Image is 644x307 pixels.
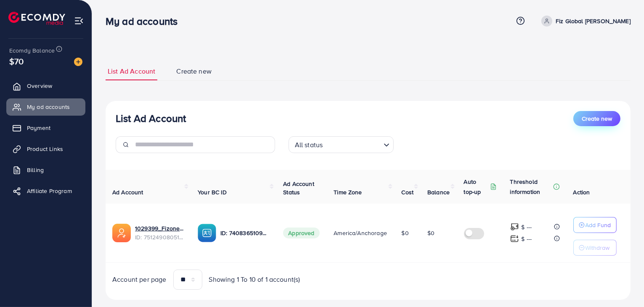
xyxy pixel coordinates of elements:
[325,137,380,151] input: Search for option
[334,188,362,196] span: Time Zone
[582,114,612,123] span: Create new
[510,222,519,231] img: top-up amount
[402,188,414,196] span: Cost
[289,136,394,153] div: Search for option
[283,180,314,196] span: Ad Account Status
[510,234,519,243] img: top-up amount
[27,103,70,111] span: My ad accounts
[556,16,631,26] p: Fiz Global [PERSON_NAME]
[27,145,63,153] span: Product Links
[427,229,435,237] span: $0
[8,12,65,25] img: logo
[573,111,620,126] button: Create new
[74,16,84,26] img: menu
[198,188,227,196] span: Your BC ID
[538,16,631,26] a: Fiz Global [PERSON_NAME]
[27,187,72,195] span: Affiliate Program
[402,229,409,237] span: $0
[586,220,611,230] p: Add Fund
[522,234,532,244] p: $ ---
[464,177,488,197] p: Auto top-up
[27,82,52,90] span: Overview
[135,224,184,241] div: <span class='underline'>1029399_Fizone_1749138239729</span></br>7512490805173813256
[586,243,610,253] p: Withdraw
[283,228,319,238] span: Approved
[334,229,387,237] span: America/Anchorage
[116,112,186,124] h3: List Ad Account
[6,77,85,94] a: Overview
[135,233,184,241] span: ID: 7512490805173813256
[112,275,167,284] span: Account per page
[573,188,590,196] span: Action
[6,140,85,157] a: Product Links
[176,66,212,76] span: Create new
[9,46,55,55] span: Ecomdy Balance
[6,98,85,115] a: My ad accounts
[74,58,82,66] img: image
[198,224,216,242] img: ic-ba-acc.ded83a64.svg
[27,124,50,132] span: Payment
[220,228,270,238] p: ID: 7408365109946695681
[112,224,131,242] img: ic-ads-acc.e4c84228.svg
[209,275,300,284] span: Showing 1 To 10 of 1 account(s)
[27,166,44,174] span: Billing
[135,224,184,233] a: 1029399_Fizone_1749138239729
[6,183,85,199] a: Affiliate Program
[6,119,85,136] a: Payment
[573,240,617,256] button: Withdraw
[106,15,184,27] h3: My ad accounts
[293,139,325,151] span: All status
[108,66,155,76] span: List Ad Account
[112,188,143,196] span: Ad Account
[522,222,532,232] p: $ ---
[9,55,24,67] span: $70
[427,188,450,196] span: Balance
[6,161,85,178] a: Billing
[510,177,551,197] p: Threshold information
[608,269,638,301] iframe: Chat
[573,217,617,233] button: Add Fund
